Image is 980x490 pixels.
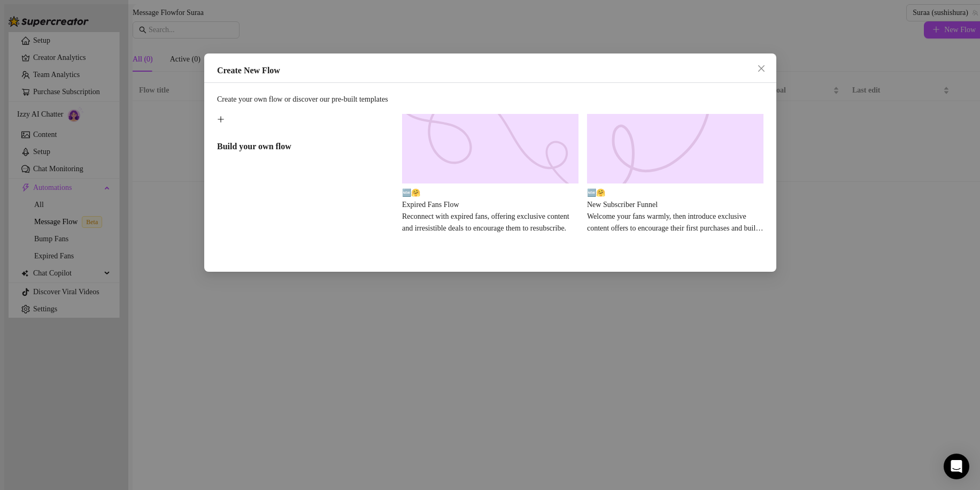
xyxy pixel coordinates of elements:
[587,211,763,234] div: Welcome your fans warmly, then introduce exclusive content offers to encourage their first purcha...
[402,189,420,197] span: 🆕🤗
[402,201,459,209] span: Expired Fans Flow
[402,211,578,234] div: Reconnect with expired fans, offering exclusive content and irresistible deals to encourage them ...
[217,95,388,103] span: Create your own flow or discover our pre-built templates
[217,140,393,153] h5: Build your own flow
[217,64,776,77] div: Create New Flow
[217,116,225,123] span: plus
[753,64,770,73] span: Close
[753,60,770,77] button: Close
[587,189,605,197] span: 🆕🤗
[757,64,766,73] span: close
[587,201,657,209] span: New Subscriber Funnel
[944,454,969,479] div: Open Intercom Messenger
